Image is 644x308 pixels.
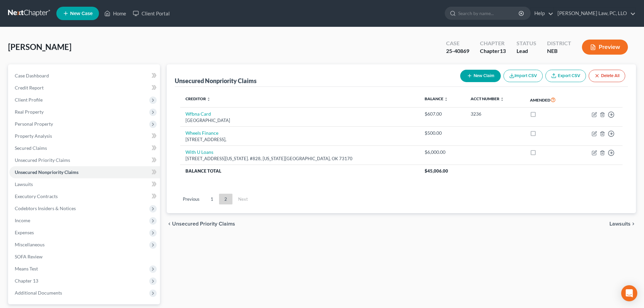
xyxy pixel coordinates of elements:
[446,40,469,47] div: Case
[15,205,76,211] span: Codebtors Insiders & Notices
[15,290,62,296] span: Additional Documents
[15,145,47,151] span: Secured Claims
[503,70,543,82] button: Import CSV
[458,7,520,19] input: Search by name...
[15,109,44,115] span: Real Property
[15,218,30,223] span: Income
[621,285,637,301] div: Open Intercom Messenger
[185,96,211,101] a: Creditor unfold_more
[185,130,218,136] a: Wheels Finance
[8,42,71,52] span: [PERSON_NAME]
[547,40,571,47] div: District
[9,154,160,166] a: Unsecured Priority Claims
[177,194,205,204] a: Previous
[207,97,211,101] i: unfold_more
[15,97,43,103] span: Client Profile
[70,11,93,16] span: New Case
[9,190,160,202] a: Executory Contracts
[425,96,448,101] a: Balance unfold_more
[9,251,160,263] a: SOFA Review
[15,181,33,187] span: Lawsuits
[15,121,53,127] span: Personal Property
[480,40,506,47] div: Chapter
[185,149,213,155] a: With U Loans
[589,70,625,82] button: Delete All
[205,194,219,204] a: 1
[15,133,52,139] span: Property Analysis
[185,111,211,117] a: Wfbna Card
[167,221,235,227] button: chevron_left Unsecured Priority Claims
[545,70,586,82] a: Export CSV
[9,70,160,82] a: Case Dashboard
[15,278,38,284] span: Chapter 13
[554,7,636,19] a: [PERSON_NAME] Law, PC, LLO
[15,266,38,271] span: Means Test
[15,169,78,175] span: Unsecured Nonpriority Claims
[9,130,160,142] a: Property Analysis
[15,73,49,78] span: Case Dashboard
[9,82,160,94] a: Credit Report
[547,47,571,55] div: NEB
[172,221,235,227] span: Unsecured Priority Claims
[15,254,43,259] span: SOFA Review
[15,230,34,235] span: Expenses
[101,7,129,19] a: Home
[446,47,469,55] div: 25-40869
[500,48,506,54] span: 13
[517,47,536,55] div: Lead
[609,221,631,227] span: Lawsuits
[460,70,501,82] button: New Claim
[471,96,504,101] a: Acct Number unfold_more
[15,193,58,199] span: Executory Contracts
[9,178,160,190] a: Lawsuits
[15,85,44,90] span: Credit Report
[185,117,414,124] div: [GEOGRAPHIC_DATA]
[425,130,460,136] div: $500.00
[425,149,460,156] div: $6,000.00
[425,111,460,117] div: $607.00
[609,221,636,227] button: Lawsuits chevron_right
[15,157,70,163] span: Unsecured Priority Claims
[167,221,172,227] i: chevron_left
[500,97,504,101] i: unfold_more
[15,242,45,247] span: Miscellaneous
[9,142,160,154] a: Secured Claims
[180,165,419,177] th: Balance Total
[185,156,414,162] div: [STREET_ADDRESS][US_STATE]. #828, [US_STATE][GEOGRAPHIC_DATA], OK 73170
[175,77,257,85] div: Unsecured Nonpriority Claims
[425,168,448,174] span: $45,006.00
[480,47,506,55] div: Chapter
[471,111,519,117] div: 3236
[185,136,414,143] div: [STREET_ADDRESS],
[219,194,232,204] a: 2
[517,40,536,47] div: Status
[129,7,173,19] a: Client Portal
[531,7,553,19] a: Help
[631,221,636,227] i: chevron_right
[444,97,448,101] i: unfold_more
[582,40,628,55] button: Preview
[9,166,160,178] a: Unsecured Nonpriority Claims
[525,92,574,108] th: Amended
